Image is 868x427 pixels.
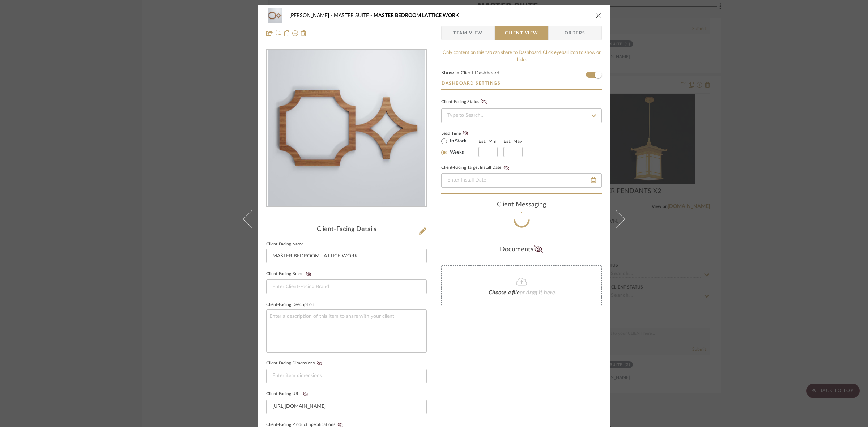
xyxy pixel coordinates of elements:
[266,369,427,383] input: Enter item dimensions
[557,26,593,40] span: Orders
[505,26,538,40] span: Client View
[266,361,324,366] label: Client-Facing Dimensions
[289,13,334,18] span: [PERSON_NAME]
[374,13,459,18] span: MASTER BEDROOM LATTICE WORK
[453,26,483,40] span: Team View
[266,279,427,294] input: Enter Client-Facing Brand
[478,139,497,144] label: Est. Min
[441,173,602,188] input: Enter Install Date
[301,30,307,36] img: Remove from project
[268,50,425,207] img: 514701ea-3df1-4515-b773-88b3db188cff_436x436.jpg
[441,244,602,255] div: Documents
[489,290,520,295] span: Choose a file
[441,165,511,170] label: Client-Facing Target Install Date
[441,137,478,157] mat-radio-group: Select item type
[441,108,602,123] input: Type to Search…
[304,272,314,277] button: Client-Facing Brand
[266,400,427,414] input: Enter item URL
[266,226,427,234] div: Client-Facing Details
[520,290,557,295] span: or drag it here.
[441,201,602,209] div: client Messaging
[441,80,501,86] button: Dashboard Settings
[267,50,426,207] div: 0
[461,130,471,137] button: Lead Time
[595,12,602,19] button: close
[448,138,467,145] label: In Stock
[441,49,602,63] div: Only content on this tab can share to Dashboard. Click eyeball icon to show or hide.
[334,13,374,18] span: MASTER SUITE
[266,272,314,277] label: Client-Facing Brand
[441,98,489,106] div: Client-Facing Status
[266,303,314,307] label: Client-Facing Description
[266,392,310,397] label: Client-Facing URL
[266,8,284,23] img: 514701ea-3df1-4515-b773-88b3db188cff_48x40.jpg
[266,243,303,246] label: Client-Facing Name
[266,249,427,263] input: Enter Client-Facing Item Name
[441,130,478,137] label: Lead Time
[503,139,523,144] label: Est. Max
[301,392,310,397] button: Client-Facing URL
[501,165,511,170] button: Client-Facing Target Install Date
[315,361,324,366] button: Client-Facing Dimensions
[448,149,464,156] label: Weeks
